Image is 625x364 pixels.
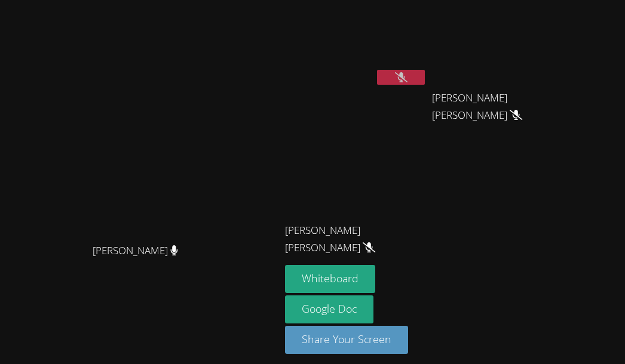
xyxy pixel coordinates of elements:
[285,295,373,323] a: Google Doc
[285,326,408,354] button: Share Your Screen
[285,265,375,293] button: Whiteboard
[93,242,178,260] span: [PERSON_NAME]
[285,222,418,257] span: [PERSON_NAME] [PERSON_NAME]
[432,90,565,124] span: [PERSON_NAME] [PERSON_NAME]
